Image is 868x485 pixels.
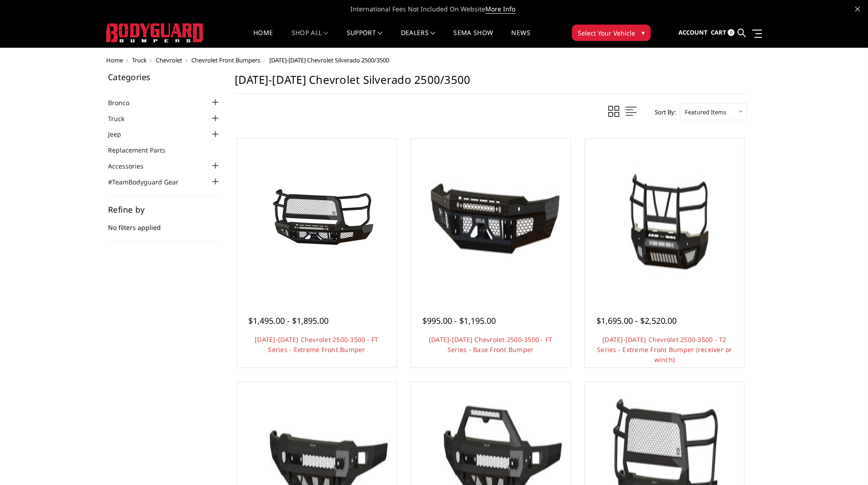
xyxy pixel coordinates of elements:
[106,23,204,42] img: BODYGUARD BUMPERS
[108,114,136,123] a: Truck
[642,28,645,37] span: ▾
[678,20,708,45] a: Account
[108,129,133,139] a: Jeep
[191,56,260,64] a: Chevrolet Front Bumpers
[108,205,221,242] div: No filters applied
[106,56,123,64] a: Home
[108,161,155,171] a: Accessories
[239,141,394,296] a: 2024-2026 Chevrolet 2500-3500 - FT Series - Extreme Front Bumper 2024-2026 Chevrolet 2500-3500 - ...
[728,29,734,36] span: 0
[132,56,147,64] a: Truck
[401,30,436,47] a: Dealers
[269,56,389,64] span: [DATE]-[DATE] Chevrolet Silverado 2500/3500
[108,98,141,107] a: Bronco
[108,145,177,155] a: Replacement Parts
[511,30,530,47] a: News
[587,141,742,296] a: 2024-2026 Chevrolet 2500-3500 - T2 Series - Extreme Front Bumper (receiver or winch) 2024-2026 Ch...
[413,141,568,296] a: 2024-2025 Chevrolet 2500-3500 - FT Series - Base Front Bumper 2024-2025 Chevrolet 2500-3500 - FT ...
[572,25,651,41] button: Select Your Vehicle
[108,205,221,214] h5: Refine by
[711,20,734,45] a: Cart 0
[711,28,726,36] span: Cart
[597,335,732,364] a: [DATE]-[DATE] Chevrolet 2500-3500 - T2 Series - Extreme Front Bumper (receiver or winch)
[678,28,708,36] span: Account
[255,335,379,354] a: [DATE]-[DATE] Chevrolet 2500-3500 - FT Series - Extreme Front Bumper
[453,30,493,47] a: SEMA Show
[253,30,273,47] a: Home
[650,105,676,119] label: Sort By:
[596,315,677,326] span: $1,695.00 - $2,520.00
[292,30,329,47] a: shop all
[108,177,190,187] a: #TeamBodyguard Gear
[485,5,515,14] a: More Info
[578,28,635,38] span: Select Your Vehicle
[429,335,553,354] a: [DATE]-[DATE] Chevrolet 2500-3500 - FT Series - Base Front Bumper
[248,315,329,326] span: $1,495.00 - $1,895.00
[347,30,383,47] a: Support
[422,315,496,326] span: $995.00 - $1,195.00
[108,73,221,81] h5: Categories
[235,73,747,94] h1: [DATE]-[DATE] Chevrolet Silverado 2500/3500
[156,56,182,64] a: Chevrolet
